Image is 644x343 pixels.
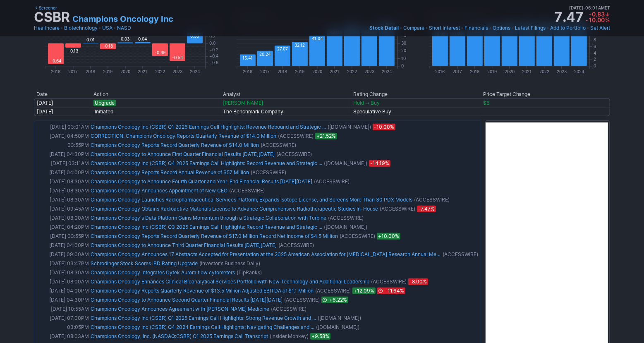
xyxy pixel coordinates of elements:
td: 03:55PM [36,141,90,150]
text: 2 [594,57,596,62]
text: 2022 [347,69,357,74]
text: 20 [401,48,406,53]
text: 41.04 [312,36,323,41]
td: 03:05PM [36,323,90,332]
td: Hold → Buy [351,98,481,107]
span: • [113,24,116,32]
text: 0.04 [139,36,147,41]
span: ([DOMAIN_NAME]) [324,159,367,168]
th: Date [34,90,91,98]
text: 2017 [261,69,270,74]
a: Champions Oncology Obtains Radioactive Materials License to Advance Comprehensive Radiotherapeuti... [91,206,378,212]
text: 2022 [539,69,549,74]
span: (ACCESSWIRE) [414,196,450,204]
span: Initiated [93,108,115,115]
a: Champions Oncology Reports Record Quarterly Revenue of $14.0 Million [91,142,259,148]
span: (ACCESSWIRE) [328,214,364,222]
span: (ACCESSWIRE) [284,296,320,304]
text: 0 [401,63,404,68]
a: Champions Oncology Reports Record Annual Revenue of $57 Million [91,169,249,175]
text: 2016 [51,69,61,74]
td: [DATE] 04:20PM [36,223,90,232]
a: Champions Oncology, Inc. (NASDAQ:CSBR) Q1 2025 Earnings Call Transcript [91,333,268,339]
text: 2019 [295,69,305,74]
a: Champions Oncology Announces 17 Abstracts Accepted for Presentation at the 2025 American Associat... [91,251,448,257]
span: +10.00% [377,233,400,240]
text: 2017 [69,69,78,74]
span: (ACCESSWIRE) [276,150,312,158]
span: ([DOMAIN_NAME]) [324,223,367,231]
text: 2019 [103,69,113,74]
span: ([DOMAIN_NAME]) [316,323,359,331]
span: -0.83 [589,11,605,18]
text: -0.64 [50,58,61,63]
td: [DATE] 08:00AM [36,213,90,223]
text: 2018 [278,69,287,74]
text: −0.2 [209,47,218,52]
a: Champions Oncology Inc (CSBR) Q1 2026 Earnings Call Highlights: Revenue Rebound and Strategic ... [91,124,326,130]
td: [DATE] 08:30AM [36,186,90,195]
text: 0.33 [191,34,199,38]
td: [DATE] 03:01AM [36,122,90,132]
text: −0.6 [209,60,218,65]
th: Price Target Change [481,90,610,98]
span: -7.47% [417,206,436,212]
text: 0.01 [86,37,95,42]
text: 2023 [557,69,567,74]
text: 0.0 [209,41,215,46]
a: Champions Oncology Inc [72,13,173,25]
span: • [400,24,402,32]
a: Champions Oncology Announces Appointment of New CEO [91,187,227,194]
text: 2018 [86,69,96,74]
td: [DATE] 08:30AM [36,177,90,186]
a: Champions Oncology to Announce Third Quarter Financial Results [DATE][DATE] [91,242,277,248]
td: [DATE] 09:45AM [36,204,90,213]
text: -0.18 [103,43,113,48]
span: Dec 12, 2024 [377,288,405,294]
td: [PERSON_NAME] [220,98,351,107]
a: USA [102,24,113,32]
a: Set Alert [590,24,610,32]
span: • [60,24,63,32]
td: $6 [481,98,610,107]
span: +21.52% [315,133,337,139]
span: Stock Detail [369,25,399,31]
text: -0.39 [155,50,165,55]
span: • [583,4,585,12]
span: • [98,24,101,32]
a: NASD [117,24,131,32]
a: CORRECTION: Champions Oncology Reports Quarterly Revenue of $14.0 Million [91,133,276,139]
img: nic2x2.gif [34,86,317,90]
td: [DATE] 04:00PM [36,168,90,177]
span: (ACCESSWIRE) [278,241,314,249]
span: • [546,24,549,32]
text: 2021 [330,69,340,74]
span: (ACCESSWIRE) [340,232,375,240]
a: Stock Detail [369,24,399,32]
a: Add to Portfolio [550,24,586,32]
text: 15.41 [243,55,253,60]
text: 2024 [382,69,392,74]
td: [DATE] [34,107,91,116]
span: (ACCESSWIRE) [315,287,351,295]
text: 2020 [312,69,322,74]
td: [DATE] 10:55AM [36,305,90,314]
td: [DATE] 09:00AM [36,250,90,259]
a: Compare [403,24,424,32]
td: [DATE] 03:47PM [36,259,90,268]
a: Champions Oncology Enhances Clinical Bioanalytical Services Portfolio with New Technology and Add... [91,278,369,285]
text: 32.12 [295,43,305,48]
span: +9.58% [310,333,330,340]
a: Schrodinger Stock Scores IBD Rating Upgrade [91,260,198,266]
td: [DATE] 08:03AM [36,332,90,341]
span: Latest Filings [515,25,546,31]
a: Latest Filings [515,24,546,32]
a: Champions Oncology to Announce Second Quarter Financial Results [DATE][DATE] [91,297,282,303]
a: Screener [34,4,57,12]
span: (ACCESSWIRE) [261,141,296,149]
span: (TipRanks) [237,269,262,277]
span: (ACCESSWIRE) [380,205,415,213]
a: Champions Oncology Reports Record Quarterly Revenue of $17.0 Million Record Net Income of $4.5 Mi... [91,233,338,239]
span: +12.09% [352,288,376,294]
text: 2023 [172,69,182,74]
